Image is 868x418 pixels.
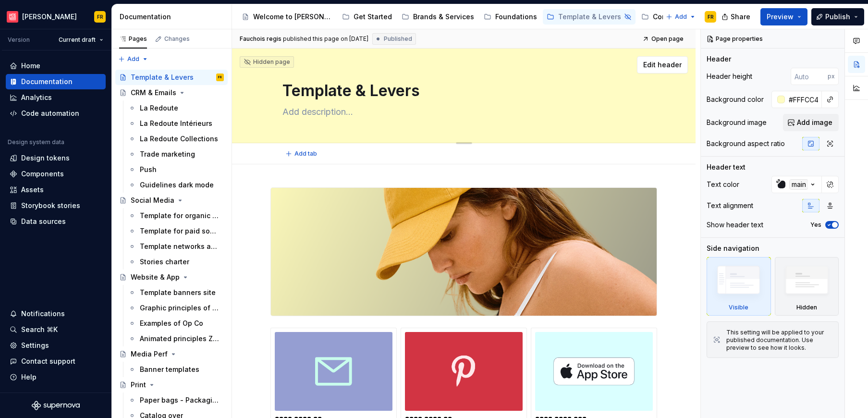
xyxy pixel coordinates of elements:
[21,185,44,195] div: Assets
[6,306,106,321] button: Notifications
[294,150,317,158] span: Add tab
[6,90,106,105] a: Analytics
[120,12,228,22] div: Documentation
[140,334,219,344] div: Animated principles Zsa Op Co
[717,8,757,25] button: Share
[707,244,759,253] div: Side navigation
[115,346,228,362] a: Media Perf
[140,211,219,221] div: Template for organic social networks
[115,270,228,285] a: Website & App
[97,13,103,21] div: FR
[6,106,106,121] a: Code automation
[643,60,682,70] span: Edit header
[6,74,106,89] a: Documentation
[707,118,767,127] div: Background image
[59,36,96,44] span: Current draft
[6,166,106,182] a: Components
[783,114,839,131] button: Add image
[637,9,699,25] a: Components
[21,217,66,226] div: Data sources
[140,365,199,374] div: Banner templates
[708,13,714,21] div: FR
[282,147,321,160] button: Add tab
[124,285,228,300] a: Template banners site
[729,304,748,311] div: Visible
[240,35,281,43] span: Fauchois regis
[413,12,474,22] div: Brands & Services
[124,300,228,316] a: Graphic principles of Op Co
[6,198,106,213] a: Storybook stories
[140,119,212,128] div: La Redoute Intérieurs
[115,85,228,100] a: CRM & Emails
[140,134,218,144] div: La Redoute Collections
[535,332,653,410] img: 1c5b7658-1f6c-49eb-8692-605ded0c260e.png
[21,325,58,334] div: Search ⌘K
[131,73,194,82] div: Template & Levers
[124,254,228,270] a: Stories charter
[271,188,657,316] img: f3405acf-13fb-4172-8c62-e81dac66ecab.png
[124,316,228,331] a: Examples of Op Co
[707,201,753,210] div: Text alignment
[253,12,332,22] div: Welcome to [PERSON_NAME]
[354,12,392,22] div: Get Started
[651,35,684,43] span: Open page
[124,177,228,193] a: Guidelines dark mode
[140,303,219,313] div: Graphic principles of Op Co
[140,149,195,159] div: Trade marketing
[6,369,106,385] button: Help
[281,79,644,102] textarea: Template & Levers
[785,91,822,108] input: Auto
[796,304,817,311] div: Hidden
[21,309,65,319] div: Notifications
[140,242,219,251] div: Template networks animated social
[124,362,228,377] a: Banner templates
[21,372,37,382] div: Help
[32,401,80,410] a: Supernova Logo
[131,88,176,98] div: CRM & Emails
[558,12,621,22] div: Template & Levers
[22,12,77,22] div: [PERSON_NAME]
[731,12,750,22] span: Share
[283,35,368,43] div: published this page on [DATE]
[238,9,336,25] a: Welcome to [PERSON_NAME]
[140,257,189,267] div: Stories charter
[275,332,392,410] img: 9c0e78e9-e6bc-4534-a524-29ea21bfa380.png
[124,223,228,239] a: Template for paid social networks
[140,395,219,405] div: Paper bags - Packaging
[238,7,661,26] div: Page tree
[140,180,214,190] div: Guidelines dark mode
[124,393,228,408] a: Paper bags - Packaging
[124,100,228,116] a: La Redoute
[675,13,687,21] span: Add
[21,109,79,118] div: Code automation
[398,9,478,25] a: Brands & Services
[131,196,174,205] div: Social Media
[21,77,73,86] div: Documentation
[21,61,40,71] div: Home
[811,8,864,25] button: Publish
[124,147,228,162] a: Trade marketing
[707,139,785,148] div: Background aspect ratio
[8,36,30,44] div: Version
[115,70,228,85] a: Template & LeversFR
[707,95,764,104] div: Background color
[707,220,763,230] div: Show header text
[124,208,228,223] a: Template for organic social networks
[21,169,64,179] div: Components
[140,226,219,236] div: Template for paid social networks
[127,55,139,63] span: Add
[131,349,168,359] div: Media Perf
[639,32,688,46] a: Open page
[771,176,822,193] button: main
[124,331,228,346] a: Animated principles Zsa Op Co
[54,33,108,47] button: Current draft
[726,329,832,352] div: This setting will be applied to your published documentation. Use preview to see how it looks.
[653,12,696,22] div: Components
[6,58,106,74] a: Home
[797,118,832,127] span: Add image
[6,214,106,229] a: Data sources
[6,322,106,337] button: Search ⌘K
[707,162,746,172] div: Header text
[760,8,807,25] button: Preview
[21,201,80,210] div: Storybook stories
